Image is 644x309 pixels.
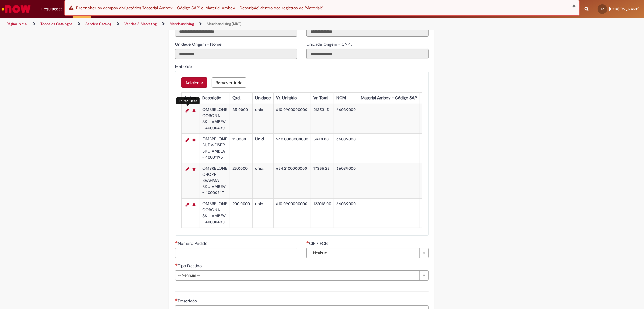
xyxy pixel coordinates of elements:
td: OMBRELONE CORONA SKU AMBEV - 40000430 [200,104,230,134]
a: Service Catalog [85,21,111,26]
td: OMBRELONE BUDWEISER SKU AMBEV - 40001195 [200,134,230,163]
td: 610.0900000000 [274,104,311,134]
a: Merchandising (MKT) [207,21,242,26]
a: Merchandising [170,21,194,26]
span: [PERSON_NAME] [609,6,639,12]
th: Material Ambev - Código SAP [358,93,420,104]
th: Vr. Total [311,93,334,104]
td: 25.0000 [230,163,253,198]
div: Editar Linha [176,97,200,104]
a: Todos os Catálogos [40,21,72,26]
img: ServiceNow [1,3,32,15]
span: AZ [601,7,604,11]
input: Fornecedor - CNPJ [306,26,429,37]
a: Editar Linha 3 [184,166,191,173]
a: Remover linha 1 [191,107,197,114]
a: Remover linha 3 [191,166,197,173]
td: 66039000 [334,198,358,228]
a: Remover linha 4 [191,201,197,208]
td: 122018.00 [311,198,334,228]
th: NCM [334,93,358,104]
td: 11.0000 [230,134,253,163]
td: 66039000 [334,134,358,163]
a: Remover linha 2 [191,136,197,143]
span: Necessários [175,298,178,301]
span: 1 [64,7,68,12]
a: Editar Linha 1 [184,107,191,114]
td: unid [253,104,274,134]
th: Descrição [200,93,230,104]
td: 694.2100000000 [274,163,311,198]
a: Vendas & Marketing [124,21,157,26]
th: Unidade [253,93,274,104]
button: Adicionar uma linha para Materiais [181,77,207,88]
input: Unidade Origem - CNPJ [306,49,429,59]
td: 17355.25 [311,163,334,198]
span: Número Pedido [178,241,209,246]
td: unid. [253,163,274,198]
th: Material Ambev - Descrição [420,93,478,104]
td: 200.0000 [230,198,253,228]
th: Vr. Unitário [274,93,311,104]
td: OMBRELONE CORONA SKU AMBEV - 40000430 [200,198,230,228]
a: Página inicial [7,21,27,26]
td: 35.0000 [230,104,253,134]
td: 66039000 [334,163,358,198]
td: 21353.15 [311,104,334,134]
span: -- Nenhum -- [309,248,416,258]
td: 66039000 [334,104,358,134]
td: Unid. [253,134,274,163]
td: 5940.00 [311,134,334,163]
span: Materiais [175,64,193,69]
th: Ações [182,93,200,104]
span: Necessários [175,241,178,243]
input: Unidade Origem - Nome [175,49,297,59]
input: Número Pedido [175,248,297,258]
span: Necessários [306,241,309,243]
span: Descrição [178,298,198,304]
a: Editar Linha 4 [184,201,191,208]
span: CIF / FOB [309,241,329,246]
td: 610.0900000000 [274,198,311,228]
ul: Trilhas de página [5,18,425,30]
input: Fornecedor - Nome [175,26,297,37]
th: Qtd. [230,93,253,104]
a: Editar Linha 2 [184,136,191,143]
td: 540.0000000000 [274,134,311,163]
span: Necessários [175,263,178,266]
span: Preencher os campos obrigatórios 'Material Ambev - Código SAP' e 'Material Ambev - Descrição' den... [76,5,323,11]
td: OMBRELONE CHOPP BRAHMA SKU AMBEV - 40000247 [200,163,230,198]
span: Requisições [41,6,62,12]
button: Fechar Notificação [572,3,576,8]
button: Remover todas as linhas de Materiais [212,77,246,88]
span: Somente leitura - Unidade Origem - Nome [175,41,223,47]
span: -- Nenhum -- [178,271,416,280]
span: Somente leitura - Unidade Origem - CNPJ [306,41,354,47]
span: Tipo Destino [178,263,203,268]
td: unid [253,198,274,228]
